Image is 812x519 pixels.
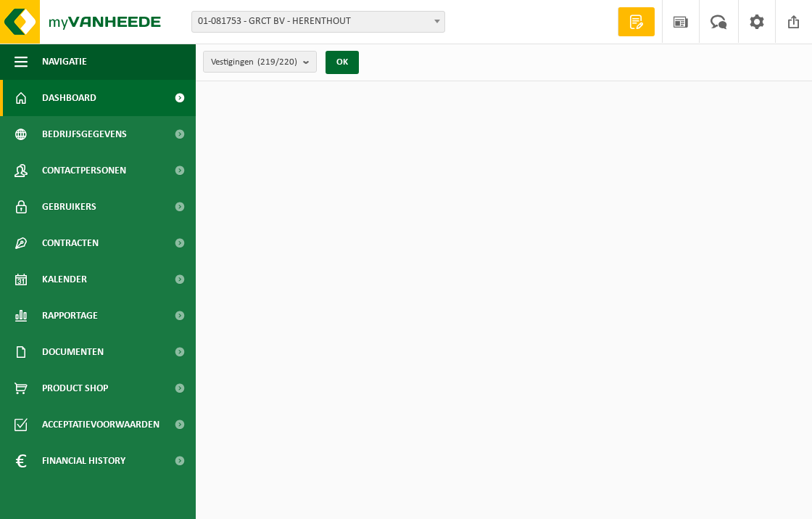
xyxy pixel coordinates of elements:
count: (219/220) [257,57,297,67]
span: Vestigingen [211,52,297,73]
span: Dashboard [42,80,96,116]
span: Rapportage [42,298,98,334]
span: 01-081753 - GRCT BV - HERENTHOUT [191,11,445,33]
span: Contracten [42,225,99,261]
span: Acceptatievoorwaarden [42,406,159,443]
span: Product Shop [42,370,108,406]
button: Vestigingen(219/220) [203,51,317,73]
button: OK [326,51,359,74]
span: Financial History [42,443,125,479]
span: Gebruikers [42,189,96,225]
span: 01-081753 - GRCT BV - HERENTHOUT [192,12,444,32]
span: Contactpersonen [42,152,126,189]
span: Documenten [42,334,104,370]
span: Navigatie [42,44,87,80]
span: Kalender [42,261,87,298]
span: Bedrijfsgegevens [42,116,127,152]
